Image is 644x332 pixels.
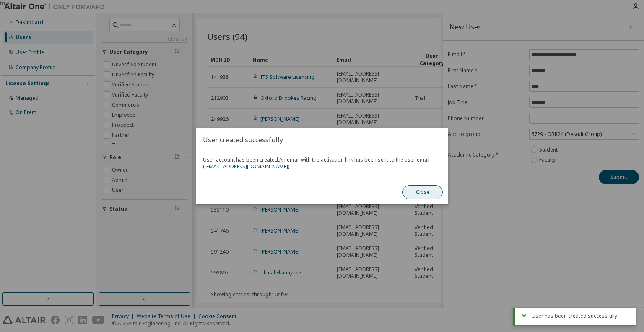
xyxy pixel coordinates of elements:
[196,128,448,152] h2: User created successfully
[205,163,288,170] a: [EMAIL_ADDRESS][DOMAIN_NAME]
[402,185,443,199] button: Close
[203,157,441,170] span: User account has been created.
[203,156,430,170] span: An email with the activation link has been sent to the user email ( ).
[532,313,629,319] div: User has been created successfully.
